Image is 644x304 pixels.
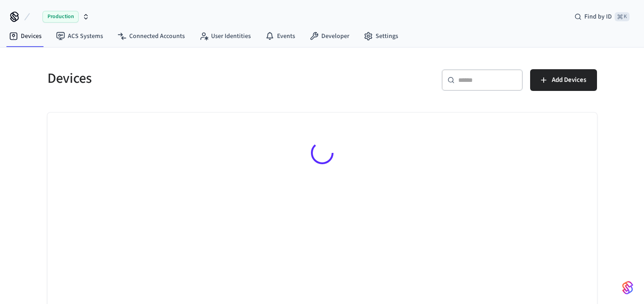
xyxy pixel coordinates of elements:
[49,28,110,44] a: ACS Systems
[110,28,192,44] a: Connected Accounts
[302,28,357,44] a: Developer
[615,12,630,21] span: ⌘ K
[567,9,637,25] div: Find by ID⌘ K
[258,28,302,44] a: Events
[357,28,405,44] a: Settings
[47,69,317,88] h5: Devices
[2,28,49,44] a: Devices
[530,69,597,91] button: Add Devices
[622,280,633,295] img: SeamLogoGradient.69752ec5.svg
[552,74,586,86] span: Add Devices
[584,12,612,21] span: Find by ID
[192,28,258,44] a: User Identities
[42,11,79,23] span: Production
